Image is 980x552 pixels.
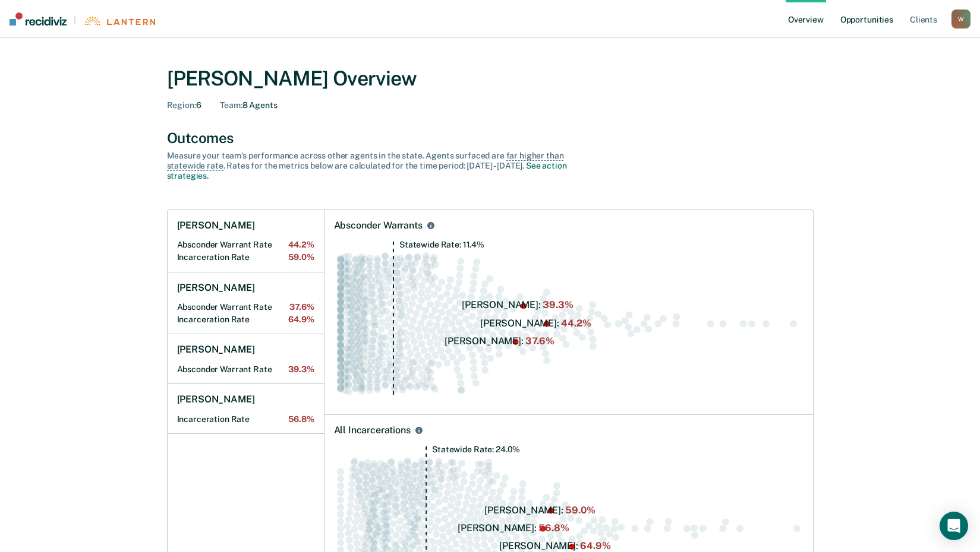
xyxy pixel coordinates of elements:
[177,315,314,325] h2: Incarceration Rate
[399,240,484,249] tspan: Statewide Rate: 11.4%
[288,315,314,325] span: 64.9%
[288,414,314,424] span: 56.8%
[220,100,277,110] div: 8 Agents
[334,424,411,436] div: All Incarcerations
[167,151,583,180] div: Measure your team’s performance across other agent s in the state. Agent s surfaced are . Rates f...
[177,364,314,375] h2: Absconder Warrant Rate
[951,9,970,28] button: W
[167,151,564,171] span: far higher than statewide rate
[288,240,314,250] span: 44.2%
[168,210,324,272] a: [PERSON_NAME]Absconder Warrant Rate44.2%Incarceration Rate59.0%
[177,394,255,405] h1: [PERSON_NAME]
[220,100,242,110] span: Team :
[177,220,255,231] h1: [PERSON_NAME]
[168,272,324,335] a: [PERSON_NAME]Absconder Warrant Rate37.6%Incarceration Rate64.9%
[413,424,425,436] button: All Incarcerations
[167,100,201,110] div: 6
[67,15,83,26] span: |
[83,17,155,26] img: Lantern
[177,414,314,424] h2: Incarceration Rate
[167,66,814,91] div: [PERSON_NAME] Overview
[177,252,314,262] h2: Incarceration Rate
[168,334,324,384] a: [PERSON_NAME]Absconder Warrant Rate39.3%
[289,302,314,312] span: 37.6%
[177,240,314,250] h2: Absconder Warrant Rate
[167,161,567,180] a: See action strategies.
[177,344,255,356] h1: [PERSON_NAME]
[334,220,423,231] div: Absconder Warrants
[167,129,814,147] div: Outcomes
[177,302,314,312] h2: Absconder Warrant Rate
[168,384,324,434] a: [PERSON_NAME]Incarceration Rate56.8%
[167,100,196,110] span: Region :
[177,282,255,294] h1: [PERSON_NAME]
[10,12,67,26] img: Recidiviz
[288,252,314,262] span: 59.0%
[425,220,437,231] button: Absconder Warrants
[334,241,803,405] div: Swarm plot of all absconder warrant rates in the state for ALL caseloads, highlighting values of ...
[10,12,155,26] a: |
[288,364,314,375] span: 39.3%
[940,512,968,540] div: Open Intercom Messenger
[432,445,520,454] tspan: Statewide Rate: 24.0%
